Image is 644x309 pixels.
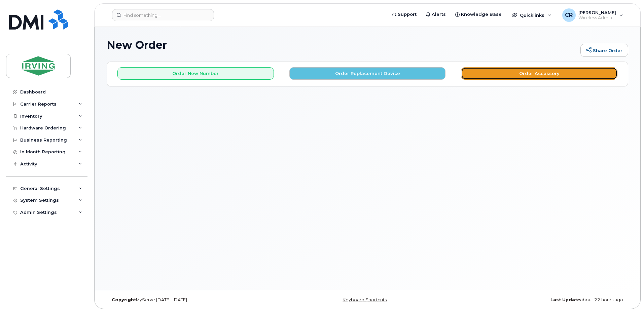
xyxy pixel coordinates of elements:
[107,39,577,51] h1: New Order
[107,297,281,303] div: MyServe [DATE]–[DATE]
[343,297,387,302] a: Keyboard Shortcuts
[461,67,617,80] button: Order Accessory
[580,44,628,57] a: Share Order
[454,297,628,303] div: about 22 hours ago
[289,67,446,80] button: Order Replacement Device
[112,297,136,302] strong: Copyright
[117,67,274,80] button: Order New Number
[550,297,580,302] strong: Last Update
